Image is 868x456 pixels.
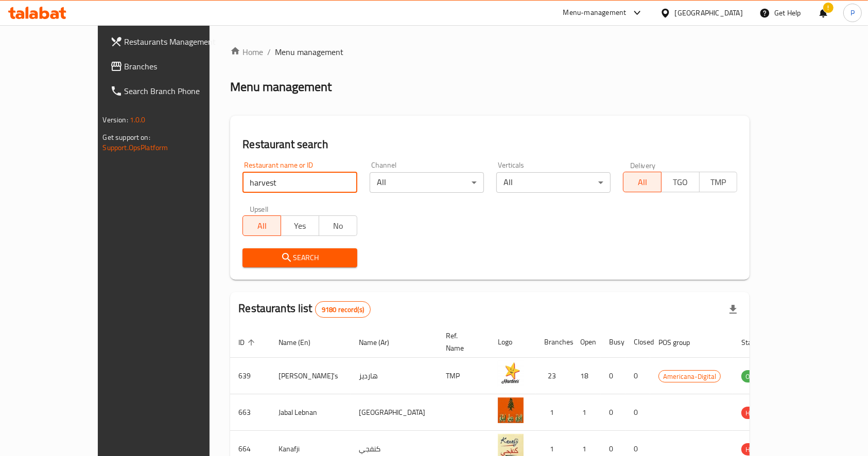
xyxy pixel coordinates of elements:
[626,358,650,394] td: 0
[230,46,263,58] a: Home
[572,358,601,394] td: 18
[666,175,696,190] span: TGO
[230,358,270,394] td: 639
[102,79,243,103] a: Search Branch Phone
[601,326,626,358] th: Busy
[281,215,319,236] button: Yes
[102,29,243,54] a: Restaurants Management
[230,394,270,431] td: 663
[242,215,281,236] button: All
[242,248,357,267] button: Search
[490,326,536,358] th: Logo
[661,172,700,192] button: TGO
[741,407,772,419] span: HIDDEN
[563,7,627,19] div: Menu-management
[103,131,150,144] span: Get support on:
[242,172,357,193] input: Search for restaurant name or ID..
[125,35,235,48] span: Restaurants Management
[125,85,235,97] span: Search Branch Phone
[704,175,734,190] span: TMP
[536,394,572,431] td: 1
[741,444,772,455] span: HIDDEN
[250,205,269,212] label: Upsell
[279,336,324,349] span: Name (En)
[741,336,775,349] span: Status
[741,371,767,382] span: OPEN
[351,394,438,431] td: [GEOGRAPHIC_DATA]
[572,394,601,431] td: 1
[438,358,490,394] td: TMP
[270,394,351,431] td: Jabal Lebnan
[626,394,650,431] td: 0
[103,141,168,154] a: Support.OpsPlatform
[315,301,371,318] div: Total records count
[247,218,277,233] span: All
[601,394,626,431] td: 0
[230,79,332,95] h2: Menu management
[496,172,611,193] div: All
[658,336,703,349] span: POS group
[323,218,353,233] span: No
[628,175,657,190] span: All
[572,326,601,358] th: Open
[238,301,371,318] h2: Restaurants list
[230,46,750,58] nav: breadcrumb
[285,218,315,233] span: Yes
[446,330,477,354] span: Ref. Name
[699,172,738,192] button: TMP
[270,358,351,394] td: [PERSON_NAME]'s
[536,326,572,358] th: Branches
[359,336,403,349] span: Name (Ar)
[630,161,656,169] label: Delivery
[102,54,243,79] a: Branches
[130,113,146,126] span: 1.0.0
[623,172,662,192] button: All
[125,60,235,72] span: Branches
[498,361,524,387] img: Hardee's
[498,397,524,423] img: Jabal Lebnan
[370,172,484,193] div: All
[103,113,128,126] span: Version:
[351,358,438,394] td: هارديز
[536,358,572,394] td: 23
[316,305,370,315] span: 9180 record(s)
[242,137,737,152] h2: Restaurant search
[675,7,743,19] div: [GEOGRAPHIC_DATA]
[741,407,772,419] div: HIDDEN
[721,297,745,322] div: Export file
[267,46,271,58] li: /
[850,7,855,19] span: P
[601,358,626,394] td: 0
[319,215,357,236] button: No
[251,251,349,264] span: Search
[238,336,258,349] span: ID
[659,371,720,382] span: Americana-Digital
[626,326,650,358] th: Closed
[275,46,343,58] span: Menu management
